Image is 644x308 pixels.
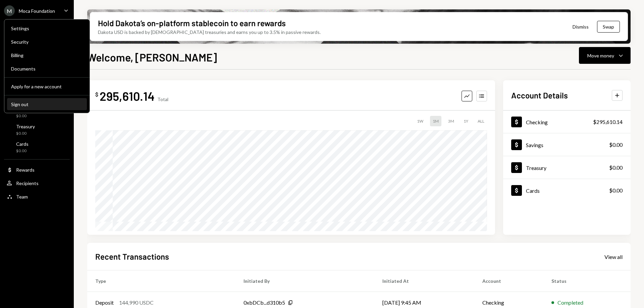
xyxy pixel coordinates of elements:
[98,17,286,29] div: Hold Dakota’s on-platform stablecoin to earn rewards
[564,19,597,35] button: Dismiss
[16,131,35,136] div: $0.00
[244,299,285,307] div: 0xbDCb...d310b5
[95,251,169,262] h2: Recent Transactions
[414,116,426,126] div: 1W
[7,22,87,34] a: Settings
[526,119,548,125] div: Checking
[604,253,623,260] a: View all
[543,270,631,292] th: Status
[609,141,623,149] div: $0.00
[474,270,543,292] th: Account
[11,84,83,89] div: Apply for a new account
[16,113,32,119] div: $0.00
[604,254,623,260] div: View all
[235,270,374,292] th: Initiated By
[461,116,471,126] div: 1Y
[4,164,70,176] a: Rewards
[11,66,83,72] div: Documents
[445,116,457,126] div: 3M
[19,8,55,14] div: Moca Foundation
[503,111,631,133] a: Checking$295,610.14
[374,270,475,292] th: Initiated At
[11,39,83,45] div: Security
[609,186,623,194] div: $0.00
[87,50,217,64] h1: Welcome, [PERSON_NAME]
[475,116,487,126] div: ALL
[587,52,614,59] div: Move money
[11,101,83,107] div: Sign out
[503,133,631,156] a: Savings$0.00
[4,190,70,203] a: Team
[597,21,620,33] button: Swap
[157,96,168,102] div: Total
[119,299,154,307] div: 144,990 USDC
[430,116,441,126] div: 1M
[526,187,540,194] div: Cards
[16,167,35,173] div: Rewards
[16,124,35,129] div: Treasury
[11,26,83,31] div: Settings
[503,156,631,179] a: Treasury$0.00
[7,81,87,93] button: Apply for a new account
[95,91,98,98] div: $
[7,36,87,48] a: Security
[609,164,623,172] div: $0.00
[4,5,15,16] div: M
[526,165,546,171] div: Treasury
[503,179,631,202] a: Cards$0.00
[7,49,87,61] a: Billing
[7,98,87,111] button: Sign out
[4,122,70,138] a: Treasury$0.00
[4,177,70,189] a: Recipients
[511,90,568,101] h2: Account Details
[593,118,623,126] div: $295,610.14
[526,142,543,148] div: Savings
[4,139,70,155] a: Cards$0.00
[16,194,28,200] div: Team
[557,299,583,307] div: Completed
[98,29,321,36] div: Dakota USD is backed by [DEMOGRAPHIC_DATA] treasuries and earns you up to 3.5% in passive rewards.
[100,88,155,103] div: 295,610.14
[87,270,235,292] th: Type
[16,141,29,147] div: Cards
[95,299,114,307] div: Deposit
[16,148,29,154] div: $0.00
[16,180,39,186] div: Recipients
[7,62,87,75] a: Documents
[579,47,631,64] button: Move money
[11,52,83,58] div: Billing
